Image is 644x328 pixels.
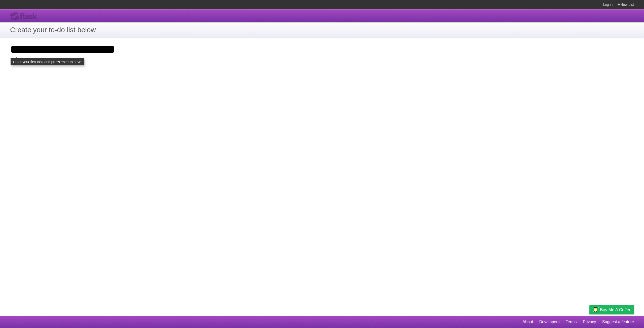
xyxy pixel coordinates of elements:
a: Suggest a feature [602,317,634,327]
a: Privacy [583,317,596,327]
a: Developers [539,317,559,327]
a: Buy me a coffee [589,305,634,314]
img: Buy me a coffee [592,305,599,314]
a: Terms [566,317,577,327]
a: About [522,317,533,327]
h1: Create your to-do list below [10,25,634,35]
div: Flask [10,12,40,21]
span: Buy me a coffee [600,305,631,314]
